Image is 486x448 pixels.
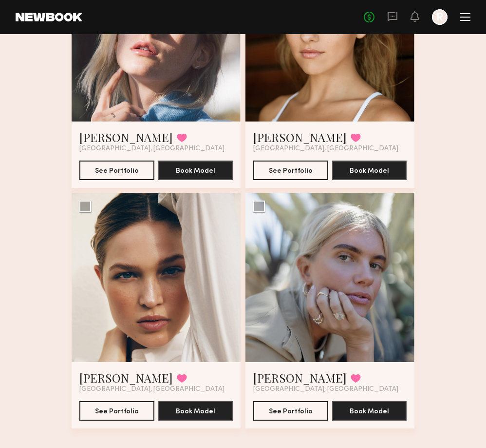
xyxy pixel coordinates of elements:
button: Book Model [332,161,407,180]
a: [PERSON_NAME] [79,370,173,386]
a: Book Model [158,407,233,415]
button: See Portfolio [253,161,328,180]
span: [GEOGRAPHIC_DATA], [GEOGRAPHIC_DATA] [79,145,224,153]
span: [GEOGRAPHIC_DATA], [GEOGRAPHIC_DATA] [253,386,398,393]
a: R [432,9,448,25]
button: Book Model [332,401,407,421]
a: Book Model [332,166,407,174]
button: See Portfolio [79,161,154,180]
span: [GEOGRAPHIC_DATA], [GEOGRAPHIC_DATA] [253,145,398,153]
a: Book Model [332,407,407,415]
button: Book Model [158,161,233,180]
a: [PERSON_NAME] [253,370,347,386]
button: See Portfolio [79,401,154,421]
a: Book Model [158,166,233,174]
span: [GEOGRAPHIC_DATA], [GEOGRAPHIC_DATA] [79,386,224,393]
button: See Portfolio [253,401,328,421]
a: [PERSON_NAME] [79,129,173,145]
a: [PERSON_NAME] [253,129,347,145]
button: Book Model [158,401,233,421]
